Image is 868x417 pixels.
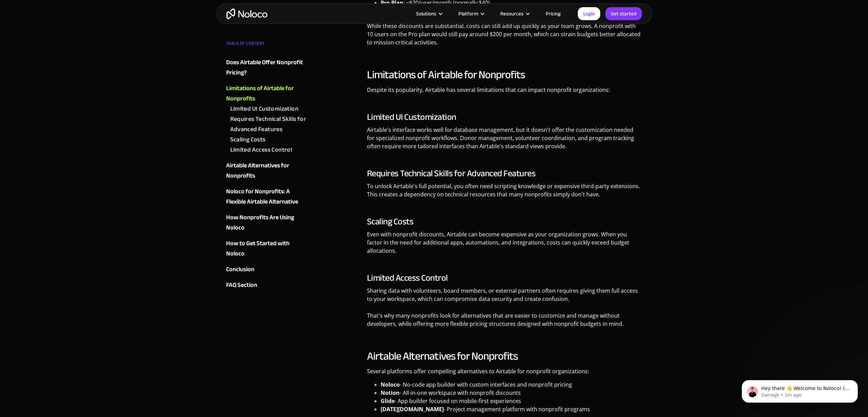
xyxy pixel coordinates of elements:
[230,145,309,155] a: Limited Access Control
[226,264,254,275] div: Conclusion
[226,38,309,52] div: TABLE OF CONTENT
[226,161,309,181] a: Airtable Alternatives for Nonprofits
[230,145,292,155] div: Limited Access Control
[381,405,444,413] strong: [DATE][DOMAIN_NAME]
[226,264,309,275] a: Conclusion
[230,104,309,114] a: Limited UI Customization
[367,182,642,204] p: To unlock Airtable's full potential, you often need scripting knowledge or expensive third-party ...
[230,135,266,145] div: Scaling Costs
[381,389,400,397] strong: Notion
[416,9,436,18] div: Solutions
[381,389,642,397] li: - All-in-one workspace with nonprofit discounts
[605,7,642,20] a: Get started
[367,311,642,333] p: That's why many nonprofits look for alternatives that are easier to customize and manage without ...
[367,349,642,363] h2: Airtable Alternatives for Nonprofits
[230,114,309,135] a: Requires Technical Skills for Advanced Features
[367,217,642,227] h3: Scaling Costs
[381,405,642,413] li: - Project management platform with nonprofit programs
[367,126,642,155] p: Airtable's interface works well for database management, but it doesn't offer the customization n...
[226,57,309,78] a: Does Airtable Offer Nonprofit Pricing?
[578,7,600,20] a: Login
[381,397,642,405] li: - App builder focused on mobile-first experiences
[226,280,257,290] div: FAQ Section
[381,380,642,389] li: - No-code app builder with custom interfaces and nonprofit pricing
[367,287,642,308] p: Sharing data with volunteers, board members, or external partners often requires giving them full...
[367,112,642,122] h3: Limited UI Customization
[500,9,524,18] div: Resources
[367,68,642,82] h2: Limitations of Airtable for Nonprofits
[450,9,492,18] div: Platform
[732,366,868,414] iframe: Intercom notifications message
[408,9,450,18] div: Solutions
[226,186,309,207] a: Noloco for Nonprofits: A Flexible Airtable Alternative
[458,9,478,18] div: Platform
[226,238,309,259] a: How to Get Started with Noloco
[367,168,642,179] h3: Requires Technical Skills for Advanced Features
[226,9,267,19] a: home
[226,212,309,233] a: How Nonprofits Are Using Noloco
[226,83,309,104] a: Limitations of Airtable for Nonprofits
[381,397,395,405] strong: Glide
[367,273,642,283] h3: Limited Access Control
[230,135,309,145] a: Scaling Costs
[367,86,642,99] p: Despite its popularity, Airtable has several limitations that can impact nonprofit organizations:
[381,381,400,388] strong: Noloco
[367,230,642,260] p: Even with nonprofit discounts, Airtable can become expensive as your organization grows. When you...
[367,367,642,380] p: Several platforms offer compelling alternatives to Airtable for nonprofit organizations:
[367,22,642,52] p: While these discounts are substantial, costs can still add up quickly as your team grows. A nonpr...
[537,9,569,18] a: Pricing
[226,280,309,290] a: FAQ Section
[230,104,299,114] div: Limited UI Customization
[492,9,537,18] div: Resources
